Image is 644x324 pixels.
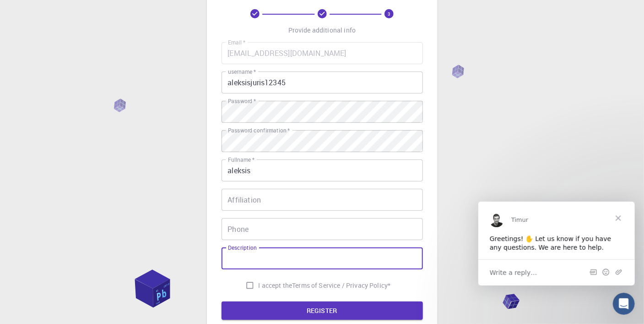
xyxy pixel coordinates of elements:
[292,281,390,290] a: Terms of Service / Privacy Policy*
[292,281,390,290] p: Terms of Service / Privacy Policy *
[478,202,635,286] iframe: Intercom live chat message
[388,11,390,17] text: 3
[222,302,423,320] button: REGISTER
[228,244,257,252] label: Description
[228,38,245,46] label: Email
[228,97,256,105] label: Password
[228,126,290,134] label: Password confirmation
[228,156,254,164] label: Fullname
[288,26,356,35] p: Provide additional info
[228,68,256,76] label: username
[259,281,292,290] span: I accept the
[613,293,635,315] iframe: Intercom live chat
